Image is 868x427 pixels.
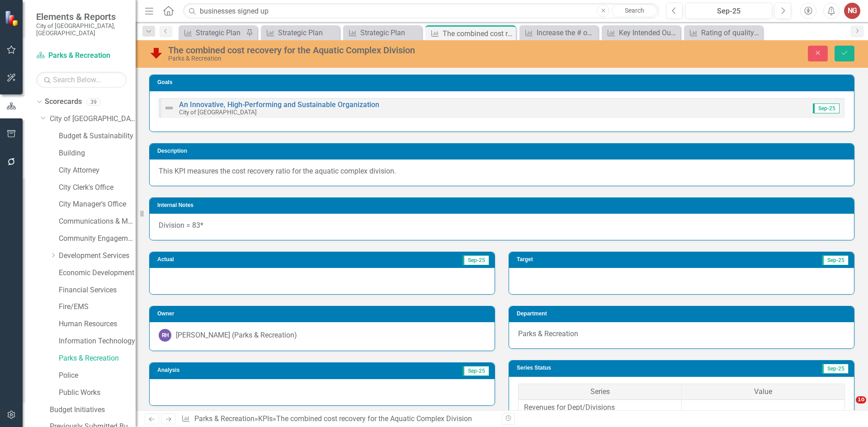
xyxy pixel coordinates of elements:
[159,221,845,231] p: Division = 83*
[50,114,136,124] a: City of [GEOGRAPHIC_DATA]
[813,103,840,113] span: Sep-25
[619,27,678,38] div: Key Intended Outcomes Scorecard Report
[59,199,136,210] a: City Manager's Office
[179,100,379,109] a: An Innovative, High-Performing and Sustainable Organization
[59,285,136,296] a: Financial Services
[59,216,136,227] a: Communications & Marketing
[604,27,678,38] a: Key Intended Outcomes Scorecard Report
[518,329,578,338] span: Parks & Recreation
[157,367,306,373] h3: Analysis
[856,396,866,404] span: 10
[685,3,772,19] button: Sep-25
[443,28,514,39] div: The combined cost recovery for the Aquatic Complex Division
[157,311,490,317] h3: Owner
[59,319,136,329] a: Human Resources
[522,27,596,38] a: Increase the # of businesses signed up for the real time crime center/crime prevention partnership
[176,330,297,341] div: [PERSON_NAME] (Parks & Recreation)
[36,51,127,61] a: Parks & Recreation
[59,302,136,312] a: Fire/EMS
[59,371,136,381] a: Police
[59,388,136,398] a: Public Works
[183,3,659,19] input: Search ClearPoint...
[5,10,20,26] img: ClearPoint Strategy
[682,384,845,400] th: Value
[701,27,760,38] div: Rating of quality of recreation programs for Adults (Res. Survey)
[59,131,136,141] a: Budget & Sustainability
[686,27,760,38] a: Rating of quality of recreation programs for Adults (Res. Survey)
[157,148,849,154] h3: Description
[157,80,849,85] h3: Goals
[519,384,682,400] th: Series
[168,55,545,62] div: Parks & Recreation
[181,414,495,424] div: » »
[196,27,244,38] div: Strategic Plan
[278,27,337,38] div: Strategic Plan
[157,257,282,263] h3: Actual
[612,5,657,17] a: Search
[179,108,257,116] small: City of [GEOGRAPHIC_DATA]
[59,353,136,364] a: Parks & Recreation
[59,234,136,244] a: Community Engagement & Emergency Preparedness
[50,405,136,415] a: Budget Initiatives
[164,103,175,113] img: Not Defined
[258,414,273,423] a: KPIs
[519,400,682,416] td: Revenues for Dept/Divisions
[59,165,136,176] a: City Attorney
[149,46,164,60] img: Below Plan
[822,364,849,374] span: Sep-25
[59,336,136,347] a: Information Technology
[159,329,171,342] div: RH
[181,27,244,38] a: Strategic Plan
[59,148,136,159] a: Building
[263,27,337,38] a: Strategic Plan
[194,414,255,423] a: Parks & Recreation
[168,45,545,55] div: The combined cost recovery for the Aquatic Complex Division
[517,365,701,371] h3: Series Status
[345,27,420,38] a: Strategic Plan
[537,27,596,38] div: Increase the # of businesses signed up for the real time crime center/crime prevention partnership
[822,255,849,265] span: Sep-25
[360,27,420,38] div: Strategic Plan
[45,97,82,107] a: Scorecards
[36,72,127,88] input: Search Below...
[59,268,136,278] a: Economic Development
[36,11,127,22] span: Elements & Reports
[517,311,849,317] h3: Department
[59,183,136,193] a: City Clerk's Office
[462,366,489,376] span: Sep-25
[462,255,489,265] span: Sep-25
[157,202,849,208] h3: Internal Notes
[86,98,101,106] div: 39
[689,6,769,17] div: Sep-25
[276,414,472,423] div: The combined cost recovery for the Aquatic Complex Division
[844,3,860,19] button: NG
[59,251,136,261] a: Development Services
[517,257,640,263] h3: Target
[837,396,859,418] iframe: Intercom live chat
[159,167,396,175] span: This KPI measures the cost recovery ratio for the aquatic complex division.
[36,22,127,37] small: City of [GEOGRAPHIC_DATA], [GEOGRAPHIC_DATA]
